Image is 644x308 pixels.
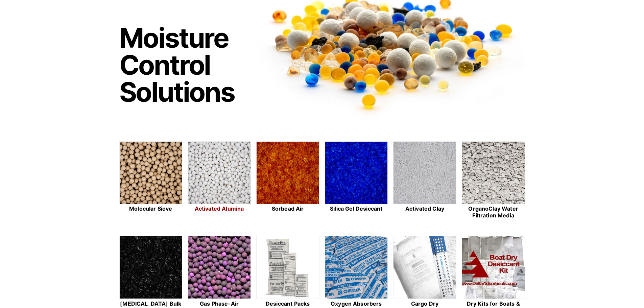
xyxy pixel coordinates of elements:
[393,301,456,307] h2: Cargo Dry
[462,141,525,220] a: OrganoClay Water Filtration Media
[188,141,251,220] a: Activated Alumina
[325,206,388,212] h2: Silica Gel Desiccant
[256,141,319,220] a: Sorbead Air
[462,206,525,218] h2: OrganoClay Water Filtration Media
[393,141,456,220] a: Activated Clay
[188,206,251,212] h2: Activated Alumina
[256,301,319,307] h2: Desiccant Packs
[325,301,388,307] h2: Oxygen Absorbers
[325,141,388,220] a: Silica Gel Desiccant
[256,206,319,212] h2: Sorbead Air
[119,141,183,220] a: Molecular Sieve
[393,206,456,212] h2: Activated Clay
[119,206,183,212] h2: Molecular Sieve
[119,24,250,105] h1: Moisture Control Solutions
